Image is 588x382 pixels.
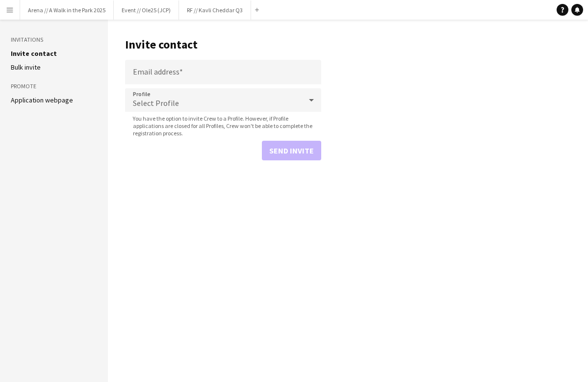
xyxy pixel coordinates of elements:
h1: Invite contact [125,37,321,52]
a: Invite contact [11,49,57,58]
button: Event // Ole25 (JCP) [114,0,179,20]
span: You have the option to invite Crew to a Profile. However, if Profile applications are closed for ... [125,115,321,137]
h3: Promote [11,82,97,91]
button: RF // Kavli Cheddar Q3 [179,0,251,20]
a: Bulk invite [11,63,41,72]
span: Select Profile [133,98,179,108]
button: Arena // A Walk in the Park 2025 [20,0,114,20]
a: Application webpage [11,96,73,104]
h3: Invitations [11,35,97,44]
